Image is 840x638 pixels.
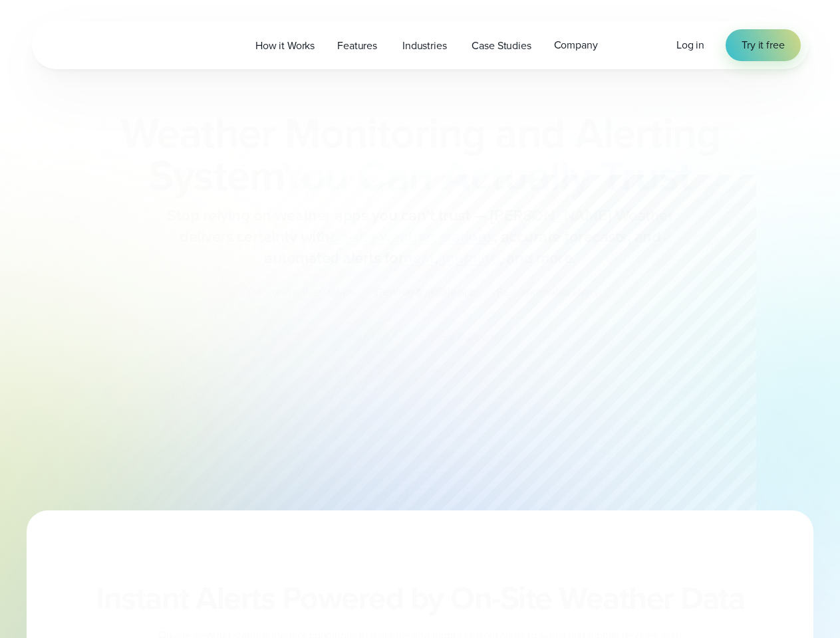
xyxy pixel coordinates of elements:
[676,37,704,53] span: Log in
[472,38,531,54] span: Case Studies
[244,32,326,59] a: How it Works
[726,29,800,61] a: Try it free
[554,37,598,53] span: Company
[742,37,784,53] span: Try it free
[460,32,542,59] a: Case Studies
[676,37,704,53] a: Log in
[255,38,315,54] span: How it Works
[337,38,377,54] span: Features
[402,38,446,54] span: Industries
